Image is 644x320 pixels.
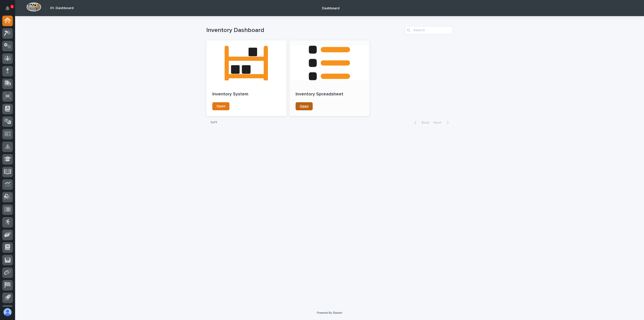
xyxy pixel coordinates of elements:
input: Search [405,26,453,34]
span: Next [433,121,445,124]
span: Open [216,104,225,108]
h1: Inventory Dashboard [206,27,403,34]
button: Next [431,120,453,125]
a: Inventory SystemOpen [206,40,287,116]
span: Open [300,104,309,108]
p: 1 of 1 [206,116,221,129]
img: Workspace Logo [26,2,41,12]
p: Inventory System [212,92,280,97]
button: users-avatar [2,307,13,317]
a: Inventory SpreadsheetOpen [290,40,370,116]
div: Notifications1 [6,6,13,14]
a: Powered By Stacker [317,311,342,314]
p: 1 [11,5,13,8]
a: Open [296,102,313,110]
a: Open [212,102,229,110]
button: Back [410,120,431,125]
p: Inventory Spreadsheet [296,92,364,97]
h2: 01. Dashboard [50,6,73,10]
button: Notifications [2,3,13,14]
span: Back [419,121,429,124]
